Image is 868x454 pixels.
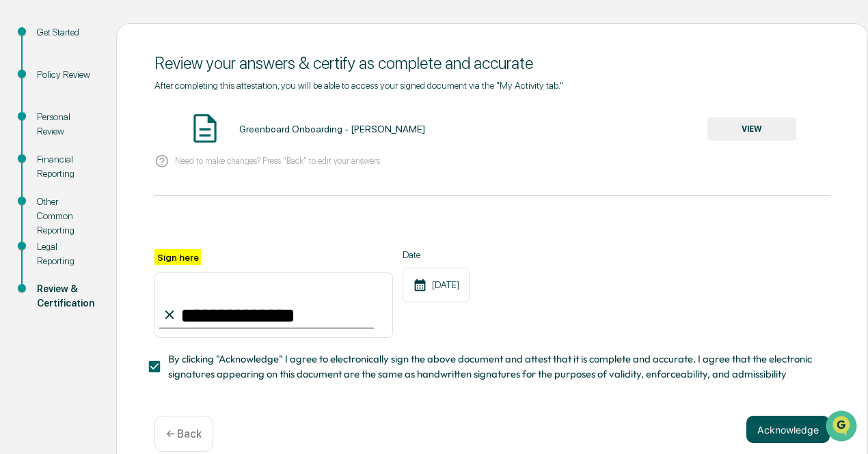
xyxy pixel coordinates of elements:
div: Get Started [37,25,94,40]
div: Start new chat [46,104,224,117]
div: Legal Reporting [37,240,94,268]
p: Need to make changes? Press "Back" to edit your answers [175,156,380,166]
div: Other Common Reporting [37,195,94,238]
a: Powered byPylon [96,230,165,241]
div: Personal Review [37,110,94,139]
a: 🔎Data Lookup [8,192,92,216]
span: Data Lookup [27,197,86,211]
p: ← Back [166,427,202,440]
div: Financial Reporting [37,152,94,181]
div: Review your answers & certify as complete and accurate [154,53,830,73]
span: Pylon [136,231,165,241]
span: After completing this attestation, you will be able to access your signed document via the "My Ac... [154,80,563,91]
div: [DATE] [403,268,470,302]
div: 🖐️ [14,173,25,184]
span: Attestations [113,171,169,185]
iframe: Open customer support [824,409,861,446]
div: 🔎 [14,199,25,210]
div: 🗄️ [99,173,110,184]
div: Review & Certification [37,282,94,311]
div: We're available if you need us! [46,117,173,128]
a: 🖐️Preclearance [8,166,94,190]
div: Policy Review [37,68,94,82]
label: Date [403,249,470,260]
label: Sign here [154,249,201,265]
button: Start new chat [232,108,249,124]
img: Document Icon [188,111,222,145]
button: VIEW [707,117,796,141]
p: How can we help? [14,28,249,50]
img: 1746055101610-c473b297-6a78-478c-a979-82029cc54cd1 [14,104,38,128]
span: By clicking "Acknowledge" I agree to electronically sign the above document and attest that it is... [168,352,819,382]
a: 🗄️Attestations [94,166,175,190]
div: Greenboard Onboarding - [PERSON_NAME] [239,124,425,134]
button: Acknowledge [746,416,830,443]
span: Preclearance [27,171,88,185]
